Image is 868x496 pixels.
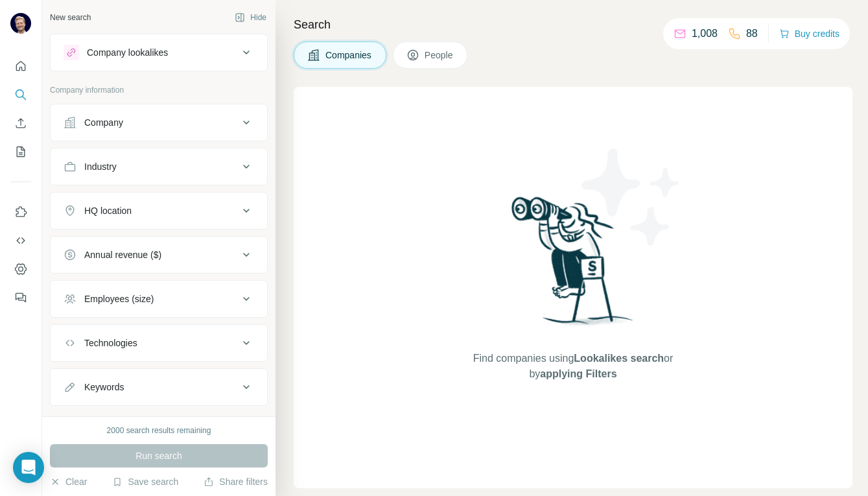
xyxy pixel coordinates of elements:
h4: Search [294,16,852,34]
button: Feedback [10,286,31,309]
img: Surfe Illustration - Woman searching with binoculars [506,193,640,338]
button: Employees (size) [51,283,267,314]
button: Annual revenue ($) [51,239,267,270]
div: Keywords [84,381,124,394]
button: Dashboard [10,257,31,281]
button: Share filters [204,475,268,488]
div: Open Intercom Messenger [13,452,44,483]
img: Avatar [10,13,31,34]
button: Use Surfe API [10,229,31,252]
button: Hide [226,8,276,27]
button: Use Surfe on LinkedIn [10,200,31,224]
button: Technologies [51,327,267,359]
button: Clear [50,475,87,488]
div: Employees (size) [84,292,154,305]
button: Keywords [51,372,267,403]
span: Companies [325,49,373,62]
div: HQ location [84,204,132,217]
button: Company [51,107,267,138]
button: Enrich CSV [10,112,31,135]
div: Annual revenue ($) [84,248,161,261]
div: Company lookalikes [87,46,168,59]
button: Search [10,83,31,106]
button: HQ location [51,195,267,226]
p: 1,008 [692,26,718,41]
span: Find companies using or by [469,351,677,382]
button: Buy credits [779,25,839,43]
div: New search [50,12,91,23]
button: Company lookalikes [51,37,267,68]
span: People [425,49,454,62]
p: Company information [50,84,268,96]
div: 2000 search results remaining [107,425,211,436]
p: 88 [746,26,758,41]
div: Technologies [84,337,137,349]
div: Company [84,116,123,129]
div: Industry [84,160,117,173]
button: Quick start [10,54,31,78]
img: Surfe Illustration - Stars [573,139,690,255]
span: applying Filters [540,368,616,379]
button: My lists [10,140,31,163]
button: Save search [112,475,178,488]
button: Industry [51,151,267,182]
span: Lookalikes search [574,353,664,364]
